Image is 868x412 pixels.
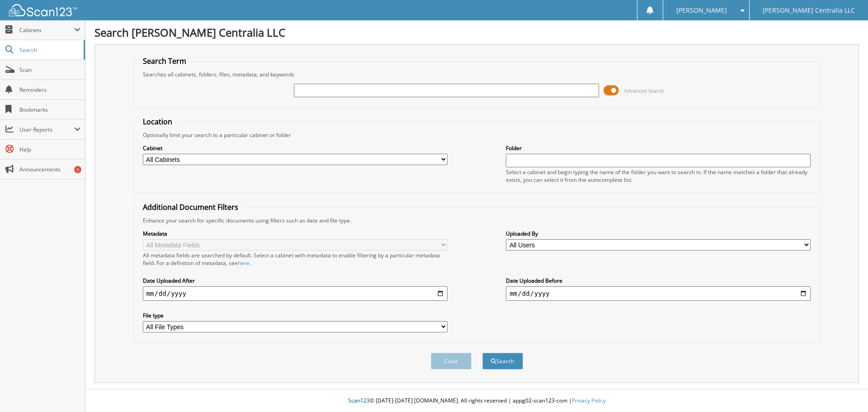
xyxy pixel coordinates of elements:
span: [PERSON_NAME] [676,8,727,13]
span: Bookmarks [19,106,80,114]
div: Select a cabinet and begin typing the name of the folder you want to search in. If the name match... [506,168,811,184]
div: Optionally limit your search to a particular cabinet or folder [138,131,816,139]
a: here [238,259,250,267]
button: Clear [431,353,472,369]
legend: Search Term [138,56,191,66]
label: File type [143,312,448,319]
label: Cabinet [143,144,448,152]
span: Cabinets [19,26,74,34]
span: Scan123 [348,397,370,404]
div: Searches all cabinets, folders, files, metadata, and keywords [138,71,816,78]
input: end [506,286,811,301]
span: User Reports [19,126,74,133]
legend: Additional Document Filters [138,202,243,212]
label: Metadata [143,230,448,237]
button: Search [482,353,523,369]
h1: Search [PERSON_NAME] Centralia LLC [94,25,859,40]
a: Privacy Policy [572,397,606,404]
label: Uploaded By [506,230,811,237]
span: Scan [19,66,80,74]
div: All metadata fields are searched by default. Select a cabinet with metadata to enable filtering b... [143,251,448,267]
input: start [143,286,448,301]
span: Search [19,46,79,54]
div: © [DATE]-[DATE] [DOMAIN_NAME]. All rights reserved | appg02-scan123-com | [85,390,868,412]
legend: Location [138,117,177,127]
div: 1 [74,166,81,173]
div: Enhance your search for specific documents using filters such as date and file type. [138,217,816,224]
span: [PERSON_NAME] Centralia LLC [763,8,855,13]
label: Folder [506,144,811,152]
span: Reminders [19,86,80,94]
span: Announcements [19,166,80,173]
label: Date Uploaded After [143,277,448,284]
span: Help [19,146,80,153]
img: scan123-logo-white.svg [9,4,77,16]
label: Date Uploaded Before [506,277,811,284]
span: Advanced Search [624,87,664,94]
